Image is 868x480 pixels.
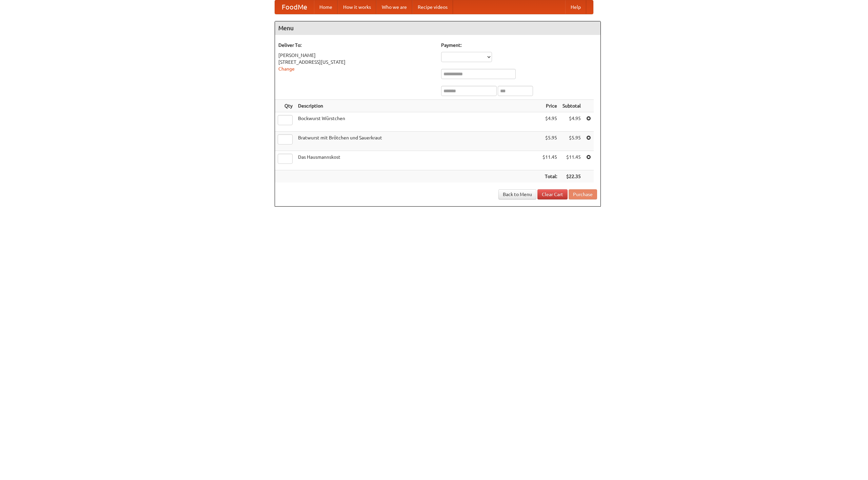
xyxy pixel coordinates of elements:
[560,170,584,183] th: $22.35
[540,100,560,112] th: Price
[560,151,584,170] td: $11.45
[278,52,434,59] div: [PERSON_NAME]
[275,21,600,35] h4: Menu
[314,0,338,14] a: Home
[278,42,434,49] h5: Deliver To:
[295,112,540,132] td: Bockwurst Würstchen
[275,0,314,14] a: FoodMe
[540,112,560,132] td: $4.95
[295,132,540,151] td: Bratwurst mit Brötchen und Sauerkraut
[540,151,560,170] td: $11.45
[565,0,586,14] a: Help
[338,0,376,14] a: How it works
[412,0,453,14] a: Recipe videos
[295,151,540,170] td: Das Hausmannskost
[540,132,560,151] td: $5.95
[569,189,597,199] button: Purchase
[278,66,295,72] a: Change
[537,189,568,199] a: Clear Cart
[441,42,597,49] h5: Payment:
[295,100,540,112] th: Description
[540,170,560,183] th: Total:
[560,112,584,132] td: $4.95
[560,132,584,151] td: $5.95
[498,189,536,199] a: Back to Menu
[560,100,584,112] th: Subtotal
[275,100,295,112] th: Qty
[376,0,412,14] a: Who we are
[278,59,434,65] div: [STREET_ADDRESS][US_STATE]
